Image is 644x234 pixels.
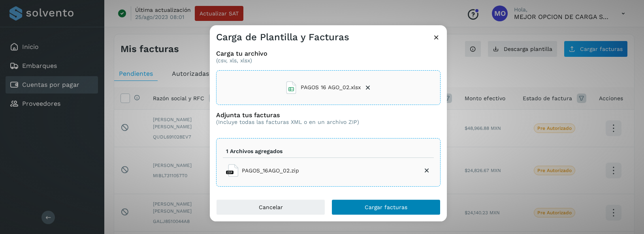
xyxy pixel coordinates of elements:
p: (Incluye todas las facturas XML o en un archivo ZIP) [216,119,359,125]
button: Cancelar [216,199,325,215]
p: 1 Archivos agregados [226,148,282,155]
p: (csv, xls, xlsx) [216,57,441,64]
span: Cargar facturas [365,204,407,210]
span: Cancelar [259,204,283,210]
h3: Adjunta tus facturas [216,111,359,119]
span: PAGOS_16AGO_02.zip [242,167,299,175]
h3: Carga de Plantilla y Facturas [216,32,349,43]
h3: Carga tu archivo [216,50,441,57]
span: PAGOS 16 AGO_02.xlsx [301,83,361,92]
button: Cargar facturas [331,199,441,215]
